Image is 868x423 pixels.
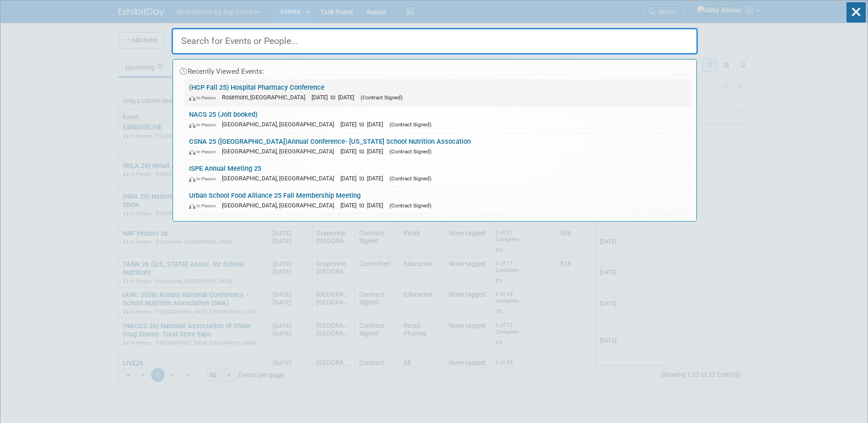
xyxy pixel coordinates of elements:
span: [GEOGRAPHIC_DATA], [GEOGRAPHIC_DATA] [222,121,339,128]
span: [GEOGRAPHIC_DATA], [GEOGRAPHIC_DATA] [222,202,339,209]
span: (Contract Signed) [361,94,403,101]
span: [DATE] to [DATE] [340,175,388,182]
input: Search for Events or People... [172,28,698,54]
span: [GEOGRAPHIC_DATA], [GEOGRAPHIC_DATA] [222,148,339,155]
span: [DATE] to [DATE] [340,121,388,128]
span: In-Person [189,95,220,101]
span: In-Person [189,203,220,209]
span: (Contract Signed) [389,175,431,182]
span: [DATE] to [DATE] [340,202,388,209]
span: In-Person [189,149,220,155]
a: ISPE Annual Meeting 25 In-Person [GEOGRAPHIC_DATA], [GEOGRAPHIC_DATA] [DATE] to [DATE] (Contract ... [184,160,692,187]
span: (Contract Signed) [389,148,431,155]
span: [DATE] to [DATE] [340,148,388,155]
a: CSNA 25 ([GEOGRAPHIC_DATA])Annual Conference- [US_STATE] School Nutrition Assocation In-Person [G... [184,133,692,160]
span: [GEOGRAPHIC_DATA], [GEOGRAPHIC_DATA] [222,175,339,182]
div: Recently Viewed Events: [178,60,692,79]
span: (Contract Signed) [389,202,431,209]
span: In-Person [189,176,220,182]
span: (Contract Signed) [389,121,431,128]
span: [DATE] to [DATE] [312,94,359,101]
span: In-Person [189,122,220,128]
span: Rosemont, [GEOGRAPHIC_DATA] [222,94,310,101]
a: Urban School Food Alliance 25 Fall Membership Meeting In-Person [GEOGRAPHIC_DATA], [GEOGRAPHIC_DA... [184,187,692,214]
a: NACS 25 (Jolt booked) In-Person [GEOGRAPHIC_DATA], [GEOGRAPHIC_DATA] [DATE] to [DATE] (Contract S... [184,106,692,133]
a: (HCP Fall 25) Hospital Pharmacy Conference In-Person Rosemont, [GEOGRAPHIC_DATA] [DATE] to [DATE]... [184,79,692,106]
